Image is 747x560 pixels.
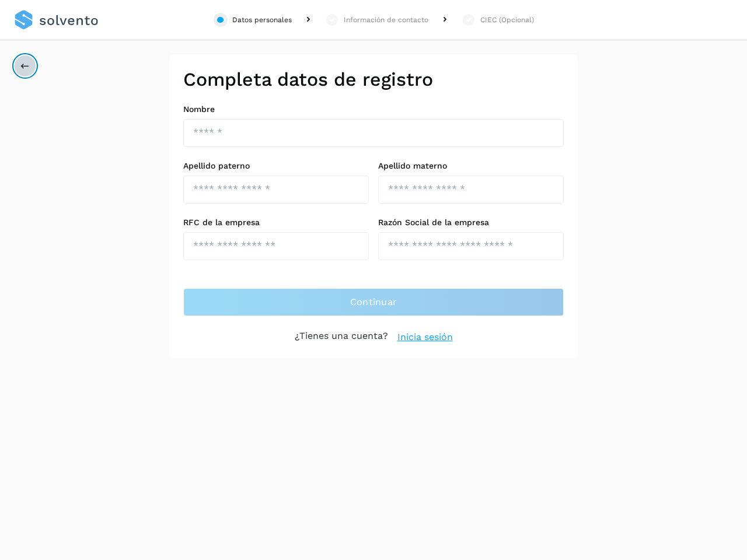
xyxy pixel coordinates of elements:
[183,104,564,114] label: Nombre
[232,15,292,25] div: Datos personales
[295,330,388,344] p: ¿Tienes una cuenta?
[183,218,369,228] label: RFC de la empresa
[344,15,428,25] div: Información de contacto
[183,68,564,90] h2: Completa datos de registro
[480,15,534,25] div: CIEC (Opcional)
[183,288,564,316] button: Continuar
[183,161,369,171] label: Apellido paterno
[397,330,453,344] a: Inicia sesión
[378,218,564,228] label: Razón Social de la empresa
[378,161,564,171] label: Apellido materno
[350,296,397,309] span: Continuar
